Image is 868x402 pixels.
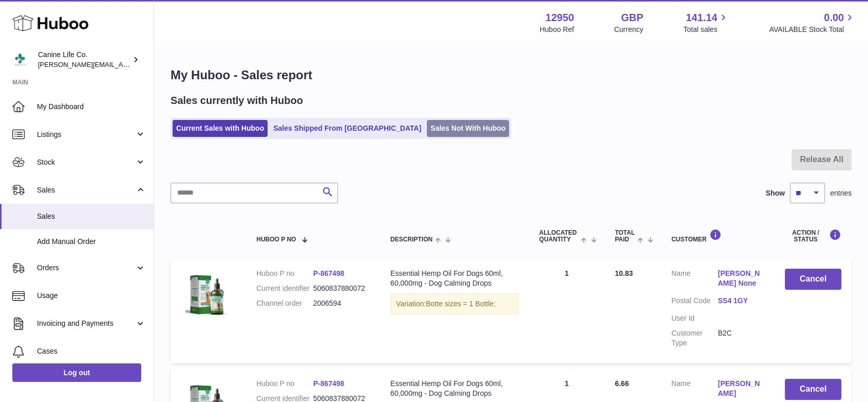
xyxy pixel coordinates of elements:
div: Essential Hemp Oil For Dogs 60ml, 60,000mg - Dog Calming Drops [390,379,519,398]
span: 6.66 [615,379,629,388]
dd: 2006594 [313,299,370,308]
dd: 5060837880072 [313,284,370,293]
div: Canine Life Co. [38,50,130,69]
img: kevin@clsgltd.co.uk [12,52,28,67]
a: P-867498 [313,379,345,388]
span: Sales [37,212,146,221]
span: Total sales [683,25,729,34]
span: Invoicing and Payments [37,319,135,328]
label: Show [766,188,785,198]
dt: Name [671,379,718,401]
span: Cases [37,346,146,356]
a: P-867498 [313,269,345,277]
span: 141.14 [686,11,717,25]
dt: Channel order [256,299,313,308]
dt: Huboo P no [256,269,313,278]
td: 1 [529,258,605,363]
span: My Dashboard [37,102,146,112]
div: Essential Hemp Oil For Dogs 60ml, 60,000mg - Dog Calming Drops [390,269,519,288]
div: Variation: [390,293,519,314]
span: Botte sizes = 1 Bottle; [426,300,496,308]
span: Huboo P no [256,236,296,243]
dt: Name [671,269,718,291]
span: Stock [37,158,135,167]
dd: B2C [718,328,765,348]
span: entries [830,188,852,198]
button: Cancel [785,269,841,290]
strong: GBP [621,11,643,25]
a: Sales Not With Huboo [427,120,509,137]
div: Action / Status [785,229,841,243]
a: Current Sales with Huboo [173,120,268,137]
span: Usage [37,291,146,301]
h2: Sales currently with Huboo [171,94,303,108]
a: 0.00 AVAILABLE Stock Total [769,11,856,34]
span: Listings [37,130,135,139]
dt: User Id [671,313,718,323]
span: Orders [37,263,135,273]
a: 141.14 Total sales [683,11,729,34]
span: Description [390,236,432,243]
a: Sales Shipped From [GEOGRAPHIC_DATA] [270,120,425,137]
dt: Current identifier [256,284,313,293]
span: Add Manual Order [37,237,146,247]
strong: 12950 [545,11,574,25]
a: [PERSON_NAME] None [718,269,765,288]
dt: Customer Type [671,328,718,348]
a: SS4 1GY [718,296,765,306]
span: 0.00 [824,11,844,25]
span: ALLOCATED Quantity [539,230,578,243]
h1: My Huboo - Sales report [171,67,852,83]
div: Customer [671,229,764,243]
div: Huboo Ref [540,25,574,34]
button: Cancel [785,379,841,400]
span: [PERSON_NAME][EMAIL_ADDRESS][DOMAIN_NAME] [38,60,206,68]
div: Currency [614,25,644,34]
a: [PERSON_NAME] [718,379,765,398]
dt: Postal Code [671,296,718,308]
span: Total paid [615,230,635,243]
span: 10.83 [615,269,633,277]
span: Sales [37,185,135,195]
a: Log out [12,363,141,382]
span: AVAILABLE Stock Total [769,25,856,34]
dt: Huboo P no [256,379,313,389]
img: clsg-1-pack-shot-in-2000x2000px.jpg [181,269,232,320]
